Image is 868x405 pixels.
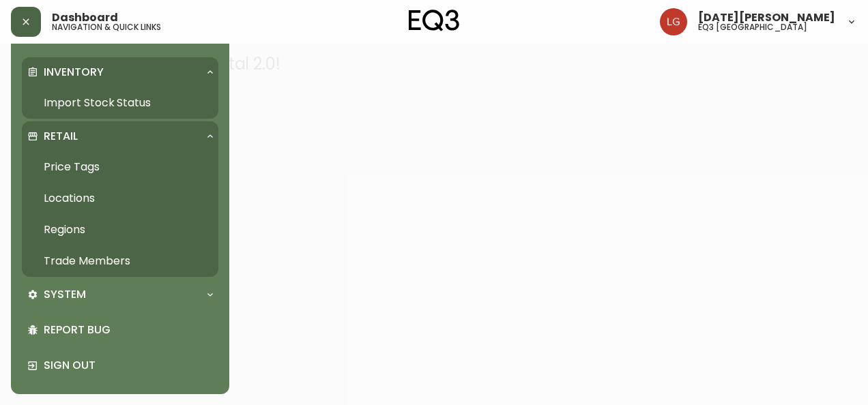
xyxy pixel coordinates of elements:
div: Sign Out [22,348,218,383]
span: [DATE][PERSON_NAME] [698,12,835,23]
img: 2638f148bab13be18035375ceda1d187 [660,8,687,35]
a: Price Tags [22,151,218,183]
div: System [22,280,218,310]
img: logo [409,10,459,31]
p: Retail [44,129,78,144]
p: System [44,287,86,302]
div: Report Bug [22,312,218,348]
a: Regions [22,214,218,245]
p: Report Bug [44,322,213,337]
span: Dashboard [52,12,118,23]
div: Inventory [22,57,218,87]
a: Trade Members [22,245,218,277]
div: Retail [22,121,218,151]
p: Sign Out [44,358,213,373]
a: Locations [22,183,218,214]
p: Inventory [44,65,104,80]
h5: eq3 [GEOGRAPHIC_DATA] [698,23,807,31]
h5: navigation & quick links [52,23,161,31]
a: Import Stock Status [22,87,218,119]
